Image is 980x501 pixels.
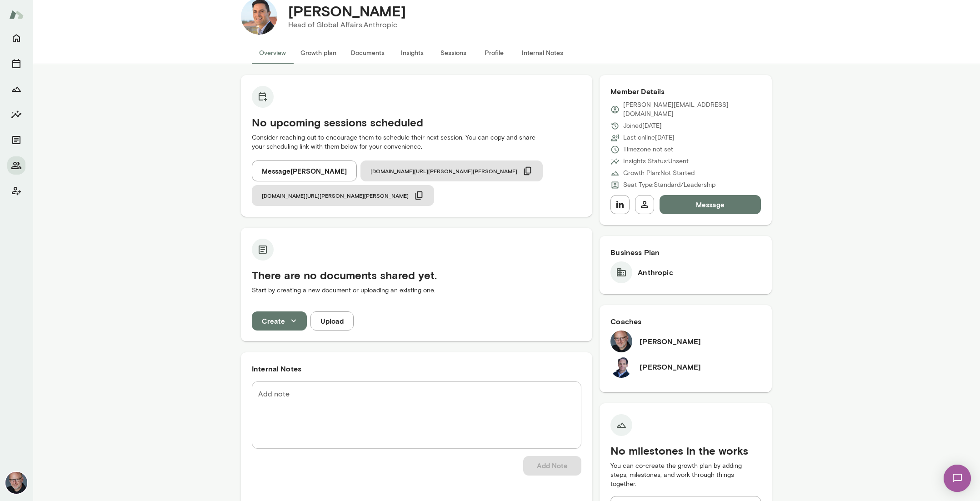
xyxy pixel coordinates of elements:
p: Timezone not set [623,145,673,154]
h6: Internal Notes [252,363,581,374]
p: Head of Global Affairs, Anthropic [288,20,406,30]
button: Internal Notes [515,42,570,64]
button: Home [7,29,25,47]
p: [PERSON_NAME][EMAIL_ADDRESS][DOMAIN_NAME] [623,100,761,119]
img: Jeremy Shane [610,356,632,378]
button: Overview [252,42,293,64]
img: Mento [9,6,24,23]
span: [DOMAIN_NAME][URL][PERSON_NAME][PERSON_NAME] [262,192,409,199]
button: Documents [344,42,392,64]
h6: Anthropic [638,267,673,278]
h4: [PERSON_NAME] [288,2,406,20]
h6: Business Plan [610,247,761,258]
span: [DOMAIN_NAME][URL][PERSON_NAME][PERSON_NAME] [370,167,517,175]
h5: No milestones in the works [610,443,761,458]
img: Nick Gould [5,472,27,494]
button: Message [660,195,761,214]
p: Last online [DATE] [623,133,675,142]
button: [DOMAIN_NAME][URL][PERSON_NAME][PERSON_NAME] [252,185,434,206]
button: Growth Plan [7,80,25,98]
p: Growth Plan: Not Started [623,169,695,178]
h6: Coaches [610,316,761,327]
button: Upload [310,311,354,331]
button: Growth plan [293,42,344,64]
img: Nick Gould [610,331,632,352]
p: Start by creating a new document or uploading an existing one. [252,286,581,295]
button: Create [252,311,307,331]
button: Insights [7,105,25,124]
p: You can co-create the growth plan by adding steps, milestones, and work through things together. [610,461,761,489]
h6: [PERSON_NAME] [640,361,701,372]
p: Joined [DATE] [623,121,662,130]
h6: Member Details [610,86,761,97]
p: Consider reaching out to encourage them to schedule their next session. You can copy and share yo... [252,133,581,151]
p: Insights Status: Unsent [623,157,689,166]
p: Seat Type: Standard/Leadership [623,180,715,190]
h5: No upcoming sessions scheduled [252,115,581,130]
button: Members [7,156,25,175]
button: Message[PERSON_NAME] [252,160,357,181]
button: Profile [474,42,515,64]
button: Sessions [7,55,25,73]
button: Sessions [433,42,474,64]
button: [DOMAIN_NAME][URL][PERSON_NAME][PERSON_NAME] [360,160,543,181]
h5: There are no documents shared yet. [252,268,581,282]
h6: [PERSON_NAME] [640,336,701,347]
button: Documents [7,131,25,149]
button: Client app [7,182,25,200]
button: Insights [392,42,433,64]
